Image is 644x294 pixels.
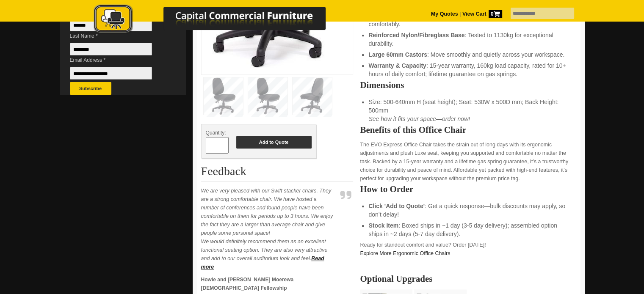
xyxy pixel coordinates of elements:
[368,222,398,229] strong: Stock Item
[368,203,425,209] strong: Click 'Add to Quote'
[201,187,337,271] p: We are very pleased with our Swift stacker chairs. They are a strong comfortable chair. We have h...
[201,165,354,181] h2: Feedback
[206,130,226,136] span: Quantity:
[368,202,567,219] li: : Get a quick response—bulk discounts may apply, so don’t delay!
[360,185,576,193] h2: How to Order
[368,50,567,59] li: : Move smoothly and quietly across your workspace.
[431,11,458,17] a: My Quotes
[360,81,576,89] h2: Dimensions
[70,82,111,95] button: Subscribe
[70,32,165,40] span: Last Name *
[461,11,502,17] a: View Cart0
[368,98,567,123] li: Size: 500-640mm H (seat height); Seat: 530W x 500D mm; Back Height: 500mm
[236,136,312,148] button: Add to Quote
[368,62,426,69] strong: Warranty & Capacity
[70,4,367,35] img: Capital Commercial Furniture Logo
[360,241,576,258] p: Ready for standout comfort and value? Order [DATE]!
[70,67,152,80] input: Email Address *
[368,51,427,58] strong: Large 60mm Castors
[360,126,576,134] h2: Benefits of this Office Chair
[489,10,502,18] span: 0
[360,140,576,183] p: The EVO Express Office Chair takes the strain out of long days with its ergonomic adjustments and...
[201,256,324,270] a: Read more
[368,61,567,78] li: : 15-year warranty, 160kg load capacity, rated for 10+ hours of daily comfort; lifetime guarantee...
[70,56,165,64] span: Email Address *
[368,221,567,238] li: : Boxed ships in ~1 day (3-5 day delivery); assembled option ships in ~2 days (5-7 day delivery).
[201,275,337,292] p: Howie and [PERSON_NAME] Moerewa [DEMOGRAPHIC_DATA] Fellowship
[360,250,450,256] a: Explore More Ergonomic Office Chairs
[368,32,464,38] strong: Reinforced Nylon/Fibreglass Base
[70,43,152,55] input: Last Name *
[368,115,470,122] em: See how it fits your space—order now!
[368,31,567,48] li: : Tested to 1130kg for exceptional durability.
[70,19,152,31] input: First Name *
[462,11,502,17] strong: View Cart
[360,275,576,283] h2: Optional Upgrades
[70,4,367,38] a: Capital Commercial Furniture Logo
